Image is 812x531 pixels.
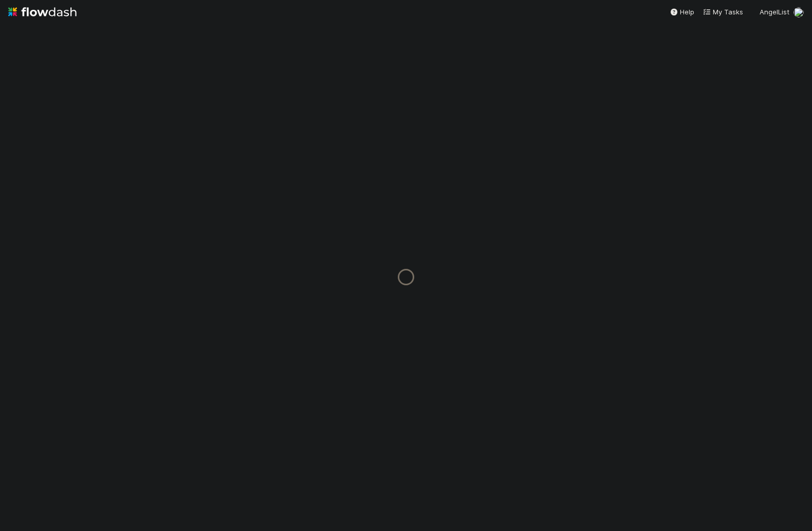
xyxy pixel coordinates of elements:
img: avatar_2de93f86-b6c7-4495-bfe2-fb093354a53c.png [793,7,804,17]
span: AngelList [760,8,789,16]
img: logo-inverted-e16ddd16eac7371096b0.svg [8,3,77,21]
span: My Tasks [703,8,743,16]
div: Help [670,7,694,17]
a: My Tasks [703,7,743,17]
